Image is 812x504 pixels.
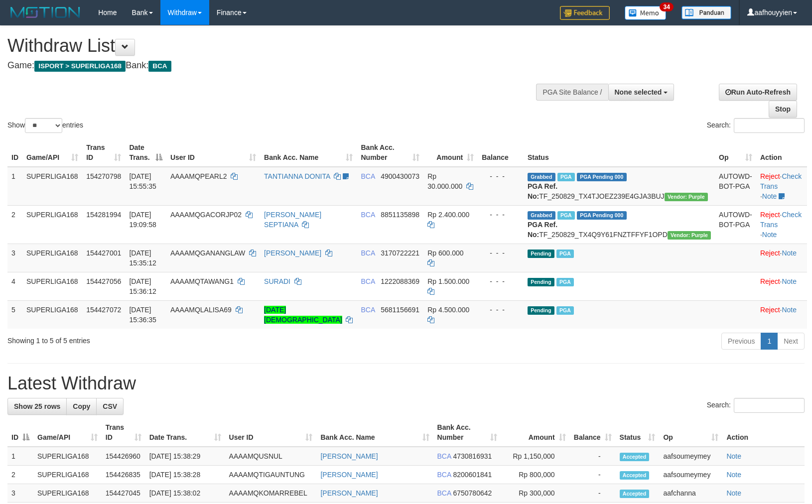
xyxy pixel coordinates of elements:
[125,138,166,167] th: Date Trans.: activate to sort column descending
[381,277,419,285] span: Copy 1222088369 to clipboard
[756,167,807,206] td: · ·
[73,402,90,410] span: Copy
[170,211,242,219] span: AAAAMQGACORJP02
[264,249,321,257] a: [PERSON_NAME]
[524,138,715,167] th: Status
[482,210,520,220] div: - - -
[7,374,805,393] h1: Latest Withdraw
[427,211,469,219] span: Rp 2.400.000
[7,466,33,484] td: 2
[22,205,82,244] td: SUPERLIGA168
[66,398,97,415] a: Copy
[482,276,520,286] div: - - -
[357,138,423,167] th: Bank Acc. Number: activate to sort column ascending
[482,171,520,181] div: - - -
[320,452,378,460] a: [PERSON_NAME]
[659,484,722,503] td: aafchanna
[453,452,492,460] span: Copy 4730816931 to clipboard
[528,211,555,220] span: Grabbed
[361,277,375,285] span: BCA
[760,211,802,229] a: Check Trans
[102,466,145,484] td: 154426835
[264,277,290,285] a: SURADI
[761,333,778,350] a: 1
[726,489,741,497] a: Note
[453,489,492,497] span: Copy 6750780642 to clipboard
[625,6,667,20] img: Button%20Memo.svg
[715,167,756,206] td: AUTOWD-BOT-PGA
[707,398,805,413] label: Search:
[427,249,463,257] span: Rp 600.000
[7,447,33,466] td: 1
[721,333,761,350] a: Previous
[129,172,156,190] span: [DATE] 15:55:35
[170,306,232,314] span: AAAAMQLALISA69
[86,277,121,285] span: 154427056
[756,300,807,329] td: ·
[760,249,780,257] a: Reject
[760,211,780,219] a: Reject
[616,418,660,447] th: Status: activate to sort column ascending
[34,61,126,72] span: ISPORT > SUPERLIGA168
[381,306,419,314] span: Copy 5681156691 to clipboard
[7,484,33,503] td: 3
[22,167,82,206] td: SUPERLIGA168
[22,300,82,329] td: SUPERLIGA168
[170,172,227,180] span: AAAAMQPEARL2
[103,402,117,410] span: CSV
[427,172,462,190] span: Rp 30.000.000
[528,278,554,286] span: Pending
[22,244,82,272] td: SUPERLIGA168
[7,5,83,20] img: MOTION_logo.png
[33,484,102,503] td: SUPERLIGA168
[726,471,741,479] a: Note
[22,272,82,300] td: SUPERLIGA168
[7,398,67,415] a: Show 25 rows
[437,471,451,479] span: BCA
[7,61,532,71] h4: Game: Bank:
[7,205,22,244] td: 2
[620,453,650,461] span: Accepted
[557,211,575,220] span: Marked by aafnonsreyleab
[734,398,805,413] input: Search:
[225,466,317,484] td: AAAAMQTIGAUNTUNG
[86,172,121,180] span: 154270798
[715,205,756,244] td: AUTOWD-BOT-PGA
[453,471,492,479] span: Copy 8200601841 to clipboard
[501,484,570,503] td: Rp 300,000
[556,278,574,286] span: Marked by aafsoycanthlai
[760,172,780,180] a: Reject
[756,205,807,244] td: · ·
[7,138,22,167] th: ID
[102,484,145,503] td: 154427045
[427,277,469,285] span: Rp 1.500.000
[570,447,616,466] td: -
[225,418,317,447] th: User ID: activate to sort column ascending
[478,138,524,167] th: Balance
[570,418,616,447] th: Balance: activate to sort column ascending
[96,398,124,415] a: CSV
[620,490,650,498] span: Accepted
[528,306,554,315] span: Pending
[501,466,570,484] td: Rp 800,000
[86,211,121,219] span: 154281994
[659,466,722,484] td: aafsoumeymey
[361,172,375,180] span: BCA
[148,61,171,72] span: BCA
[129,306,156,324] span: [DATE] 15:36:35
[433,418,501,447] th: Bank Acc. Number: activate to sort column ascending
[715,138,756,167] th: Op: activate to sort column ascending
[7,332,331,346] div: Showing 1 to 5 of 5 entries
[668,231,711,240] span: Vendor URL: https://trx4.1velocity.biz
[722,418,805,447] th: Action
[86,306,121,314] span: 154427072
[264,172,330,180] a: TANTIANNA DONITA
[361,306,375,314] span: BCA
[528,173,555,181] span: Grabbed
[86,249,121,257] span: 154427001
[225,484,317,503] td: AAAAMQKOMARREBEL
[14,402,60,410] span: Show 25 rows
[570,484,616,503] td: -
[423,138,478,167] th: Amount: activate to sort column ascending
[528,221,557,239] b: PGA Ref. No:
